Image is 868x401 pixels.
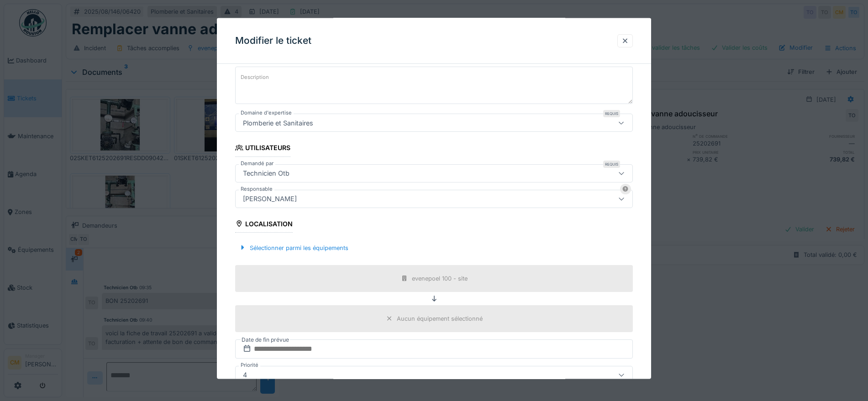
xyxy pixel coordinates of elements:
[239,118,317,128] div: Plomberie et Sanitaires
[397,314,483,323] div: Aucun équipement sélectionné
[239,361,260,369] label: Priorité
[239,159,275,167] label: Demandé par
[239,193,300,203] div: [PERSON_NAME]
[235,241,352,254] div: Sélectionner parmi les équipements
[235,217,293,232] div: Localisation
[239,109,294,117] label: Domaine d'expertise
[239,72,271,83] label: Description
[239,168,293,178] div: Technicien Otb
[241,335,290,345] label: Date de fin prévue
[412,274,468,282] div: evenepoel 100 - site
[239,185,274,193] label: Responsable
[235,35,311,47] h3: Modifier le ticket
[603,160,620,167] div: Requis
[603,110,620,117] div: Requis
[235,141,290,156] div: Utilisateurs
[239,370,251,380] div: 4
